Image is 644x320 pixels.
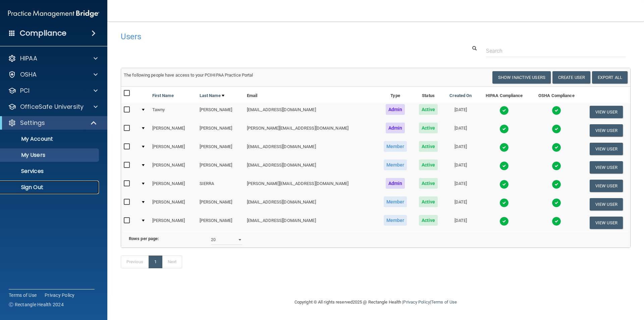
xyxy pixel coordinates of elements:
div: Copyright © All rights reserved 2025 @ Rectangle Health | | [253,291,498,313]
img: tick.e7d51cea.svg [499,217,509,226]
th: Status [413,87,443,103]
button: Create User [552,71,590,84]
td: [DATE] [443,214,478,232]
td: [DATE] [443,177,478,195]
td: [EMAIL_ADDRESS][DOMAIN_NAME] [244,195,377,214]
a: Created On [449,92,472,100]
a: HIPAA [8,54,98,62]
img: PMB logo [8,7,99,20]
td: [PERSON_NAME] [150,177,197,195]
td: [PERSON_NAME] [150,195,197,214]
th: OSHA Compliance [531,87,582,103]
button: View User [590,198,623,211]
td: [PERSON_NAME][EMAIL_ADDRESS][DOMAIN_NAME] [244,177,377,195]
td: [DATE] [443,121,478,140]
td: [PERSON_NAME] [150,214,197,232]
td: SIERRA [197,177,244,195]
button: View User [590,180,623,192]
td: [EMAIL_ADDRESS][DOMAIN_NAME] [244,140,377,158]
img: tick.e7d51cea.svg [552,124,561,134]
td: [EMAIL_ADDRESS][DOMAIN_NAME] [244,214,377,232]
img: tick.e7d51cea.svg [499,124,509,134]
td: [PERSON_NAME] [150,158,197,177]
p: Settings [20,119,45,127]
a: PCI [8,87,98,95]
a: OfficeSafe University [8,103,98,111]
p: My Account [4,136,96,142]
a: Settings [8,119,97,127]
td: [DATE] [443,103,478,121]
a: Export All [592,71,628,84]
b: Rows per page: [129,236,159,241]
th: Email [244,87,377,103]
img: tick.e7d51cea.svg [552,106,561,115]
button: View User [590,106,623,118]
a: Previous [121,256,149,268]
a: Last Name [200,92,224,100]
img: tick.e7d51cea.svg [499,161,509,171]
a: OSHA [8,71,98,79]
td: [PERSON_NAME] [197,195,244,214]
span: Admin [386,123,405,133]
th: Type [377,87,413,103]
span: Admin [386,178,405,189]
img: tick.e7d51cea.svg [552,180,561,189]
input: Search [486,45,626,57]
span: Active [419,123,438,133]
td: [EMAIL_ADDRESS][DOMAIN_NAME] [244,103,377,121]
p: HIPAA [20,54,37,62]
button: View User [590,124,623,137]
p: Sign Out [4,184,96,191]
td: [DATE] [443,140,478,158]
a: Terms of Use [431,300,457,305]
td: [PERSON_NAME] [197,214,244,232]
span: Member [384,196,407,207]
a: Privacy Policy [45,292,75,299]
span: Member [384,141,407,152]
td: [PERSON_NAME] [197,140,244,158]
span: Active [419,178,438,189]
img: tick.e7d51cea.svg [552,198,561,208]
button: View User [590,161,623,174]
th: HIPAA Compliance [478,87,531,103]
a: Terms of Use [9,292,37,299]
span: Active [419,141,438,152]
span: Active [419,104,438,115]
img: tick.e7d51cea.svg [499,198,509,208]
span: Ⓒ Rectangle Health 2024 [9,301,64,308]
img: tick.e7d51cea.svg [499,143,509,152]
td: [PERSON_NAME] [197,158,244,177]
span: Member [384,159,407,170]
p: OfficeSafe University [20,103,84,111]
span: Active [419,159,438,170]
td: [PERSON_NAME] [197,121,244,140]
td: [PERSON_NAME] [197,103,244,121]
td: [DATE] [443,158,478,177]
p: My Users [4,152,96,158]
a: Next [162,256,182,268]
td: [PERSON_NAME][EMAIL_ADDRESS][DOMAIN_NAME] [244,121,377,140]
p: Services [4,168,96,175]
p: PCI [20,87,30,95]
img: tick.e7d51cea.svg [499,106,509,115]
img: tick.e7d51cea.svg [499,180,509,189]
td: [PERSON_NAME] [150,121,197,140]
span: Admin [386,104,405,115]
span: Active [419,215,438,226]
h4: Users [121,32,414,41]
td: [PERSON_NAME] [150,140,197,158]
img: tick.e7d51cea.svg [552,143,561,152]
img: tick.e7d51cea.svg [552,161,561,171]
span: Active [419,196,438,207]
td: [EMAIL_ADDRESS][DOMAIN_NAME] [244,158,377,177]
p: OSHA [20,71,37,79]
td: [DATE] [443,195,478,214]
a: 1 [149,256,162,268]
span: Member [384,215,407,226]
a: Privacy Policy [403,300,430,305]
h4: Compliance [20,29,66,38]
span: The following people have access to your PCIHIPAA Practice Portal [124,73,253,78]
button: View User [590,217,623,229]
button: Show Inactive Users [492,71,551,84]
button: View User [590,143,623,155]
